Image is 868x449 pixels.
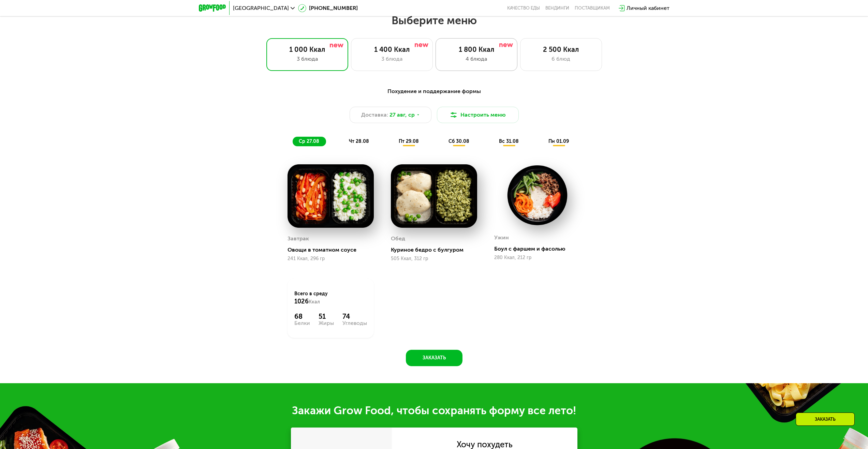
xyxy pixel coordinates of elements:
div: 3 блюда [274,55,341,63]
div: 74 [342,312,367,320]
button: Заказать [406,350,462,366]
div: 51 [319,312,334,320]
span: пн 01.09 [548,138,569,144]
span: Ккал [309,299,320,305]
div: 1 000 Ккал [274,45,341,54]
span: сб 30.08 [448,138,469,144]
div: 280 Ккал, 212 гр [494,255,580,260]
a: Вендинги [545,5,569,11]
div: 241 Ккал, 296 гр [288,256,374,261]
span: вс 31.08 [499,138,519,144]
div: Боул с фаршем и фасолью [494,245,586,252]
span: 27 авг, ср [389,111,415,119]
div: Завтрак [288,234,309,244]
div: поставщикам [575,5,610,11]
span: ср 27.08 [299,138,319,144]
div: Куриное бедро с булгуром [391,246,483,253]
div: Похудение и поддержание формы [232,87,636,96]
span: Доставка: [361,111,388,119]
h2: Выберите меню [22,14,846,27]
div: 4 блюда [443,55,510,63]
div: 505 Ккал, 312 гр [391,256,477,261]
span: 1026 [294,298,309,305]
div: Овощи в томатном соусе [288,246,379,253]
div: 68 [294,312,310,320]
a: [PHONE_NUMBER] [298,4,358,12]
button: Настроить меню [437,107,519,123]
span: [GEOGRAPHIC_DATA] [233,5,289,11]
div: Ужин [494,233,509,243]
div: 2 500 Ккал [527,45,595,54]
a: Качество еды [507,5,540,11]
span: чт 28.08 [349,138,369,144]
div: 1 800 Ккал [443,45,510,54]
div: Личный кабинет [627,4,670,12]
div: Жиры [319,320,334,326]
div: Всего в среду [294,290,367,305]
div: Углеводы [342,320,367,326]
div: Заказать [796,413,855,426]
div: 1 400 Ккал [358,45,426,54]
div: Обед [391,234,405,244]
div: Белки [294,320,310,326]
div: Хочу похудеть [457,441,513,448]
div: 3 блюда [358,55,426,63]
div: 6 блюд [527,55,595,63]
span: пт 29.08 [399,138,419,144]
